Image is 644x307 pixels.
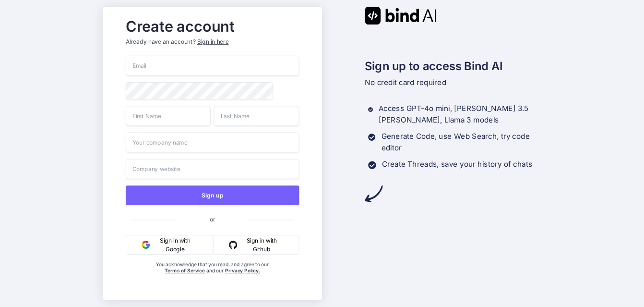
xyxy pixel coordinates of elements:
input: Last Name [214,106,299,126]
p: Generate Code, use Web Search, try code editor [382,131,541,154]
input: Company website [126,159,299,179]
div: Sign in here [197,38,228,46]
img: google [142,241,150,249]
input: Your company name [126,133,299,153]
button: Sign up [126,185,299,205]
div: You acknowledge that you read, and agree to our and our [155,261,271,294]
p: Create Threads, save your history of chats [382,159,533,170]
img: Bind AI logo [365,7,437,25]
a: Terms of Service [165,268,206,274]
a: Privacy Policy. [225,268,260,274]
button: Sign in with Google [126,235,213,255]
input: First Name [126,106,211,126]
input: Email [126,56,299,76]
h2: Create account [126,20,299,33]
button: Sign in with Github [213,235,299,255]
h2: Sign up to access Bind AI [365,57,541,74]
img: github [229,241,237,249]
p: Already have an account? [126,38,299,46]
p: Access GPT-4o mini, [PERSON_NAME] 3.5 [PERSON_NAME], Llama 3 models [379,103,541,126]
span: or [177,209,248,229]
img: arrow [365,185,382,203]
p: No credit card required [365,77,541,88]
